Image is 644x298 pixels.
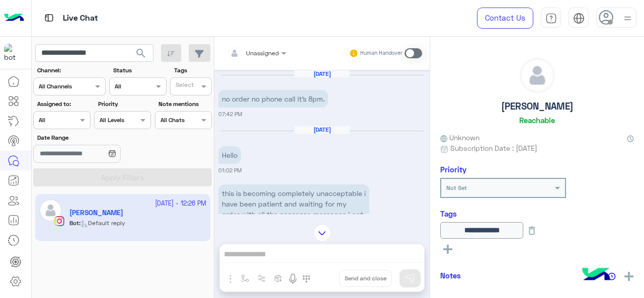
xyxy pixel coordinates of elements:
[440,271,461,280] h6: Notes
[33,168,212,186] button: Apply Filters
[440,209,634,218] h6: Tags
[129,44,153,66] button: search
[218,90,328,108] p: 25/9/2025, 7:42 PM
[520,58,554,92] img: defaultAdmin.png
[294,70,350,77] h6: [DATE]
[621,12,634,25] img: profile
[579,258,614,293] img: hulul-logo.png
[43,12,55,24] img: tab
[218,166,242,174] small: 01:02 PM
[339,270,392,287] button: Send and close
[113,66,165,75] label: Status
[477,8,533,29] a: Contact Us
[294,126,350,133] h6: [DATE]
[541,8,561,29] a: tab
[440,132,479,143] span: Unknown
[174,66,211,75] label: Tags
[218,184,369,276] p: 26/9/2025, 1:04 PM
[450,143,537,153] span: Subscription Date : [DATE]
[63,12,98,25] p: Live Chat
[313,224,331,242] img: scroll
[158,100,210,109] label: Note mentions
[98,100,150,109] label: Priority
[446,184,467,191] b: Not Set
[519,116,555,125] h6: Reachable
[37,100,89,109] label: Assigned to:
[501,101,574,112] h5: [PERSON_NAME]
[545,13,557,24] img: tab
[4,8,24,29] img: Logo
[246,49,279,57] span: Unassigned
[218,110,242,118] small: 07:42 PM
[440,165,466,174] h6: Priority
[37,66,105,75] label: Channel:
[4,44,22,62] img: 317874714732967
[360,49,403,57] small: Human Handover
[573,13,585,24] img: tab
[37,133,150,142] label: Date Range
[624,272,633,281] img: add
[135,47,147,59] span: search
[218,146,241,164] p: 26/9/2025, 1:02 PM
[174,80,194,92] div: Select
